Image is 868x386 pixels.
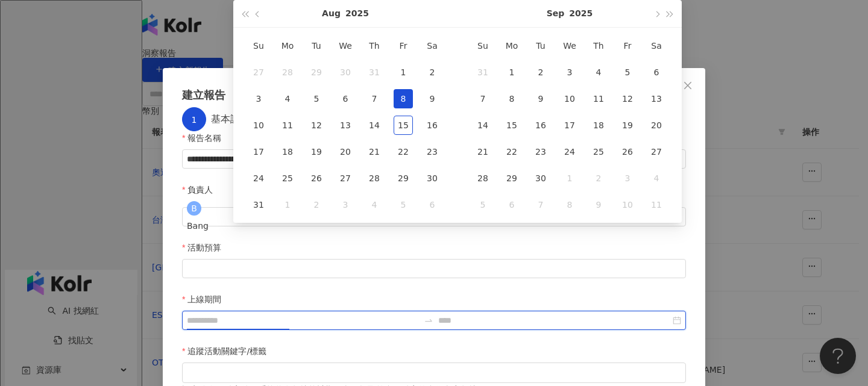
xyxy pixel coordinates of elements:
div: 17 [249,142,268,161]
td: 2025-09-03 [555,59,584,86]
div: 9 [531,89,550,108]
td: 2025-10-05 [468,191,497,218]
div: 25 [278,169,297,188]
div: 13 [336,116,355,135]
div: 18 [278,142,297,161]
td: 2025-08-26 [302,165,331,191]
label: 追蹤活動關鍵字/標籤 [182,344,275,358]
div: 19 [618,116,637,135]
div: 26 [307,169,326,188]
td: 2025-08-30 [418,165,447,191]
div: 26 [618,142,637,161]
div: 30 [336,63,355,82]
div: 3 [618,169,637,188]
div: 29 [394,169,413,188]
td: 2025-08-03 [244,86,273,112]
th: Mo [497,33,526,59]
td: 2025-09-10 [555,86,584,112]
td: 2025-09-07 [468,86,497,112]
td: 2025-08-19 [302,139,331,165]
td: 2025-09-11 [584,86,613,112]
div: Bang [187,217,668,235]
div: 20 [647,116,666,135]
td: 2025-09-01 [497,59,526,86]
td: 2025-09-12 [613,86,642,112]
div: 29 [502,169,521,188]
td: 2025-09-16 [526,112,555,139]
label: 活動預算 [182,241,230,254]
div: 10 [618,195,637,214]
td: 2025-09-09 [526,86,555,112]
div: 基本設定 [211,107,259,131]
td: 2025-08-29 [389,165,418,191]
td: 2025-07-30 [331,59,360,86]
td: 2025-10-01 [555,165,584,191]
td: 2025-09-08 [497,86,526,112]
td: 2025-10-02 [584,165,613,191]
button: Close [676,73,700,98]
div: 5 [307,89,326,108]
td: 2025-09-15 [497,112,526,139]
div: 3 [249,89,268,108]
td: 2025-09-28 [468,165,497,191]
span: close [683,81,693,90]
div: 14 [473,116,492,135]
div: 22 [394,142,413,161]
td: 2025-07-28 [273,59,302,86]
div: 2 [307,195,326,214]
td: 2025-08-11 [273,112,302,139]
td: 2025-09-05 [389,191,418,218]
div: 8 [394,89,413,108]
td: 2025-09-25 [584,139,613,165]
div: 27 [647,142,666,161]
td: 2025-09-05 [613,59,642,86]
div: 21 [473,142,492,161]
div: 27 [336,169,355,188]
td: 2025-08-05 [302,86,331,112]
div: 1 [394,63,413,82]
div: 23 [423,142,442,161]
td: 2025-08-28 [360,165,389,191]
div: 5 [618,63,637,82]
div: 12 [618,89,637,108]
div: 27 [249,63,268,82]
div: 19 [307,142,326,161]
td: 2025-08-27 [331,165,360,191]
td: 2025-09-01 [273,191,302,218]
td: 2025-10-04 [642,165,671,191]
td: 2025-08-22 [389,139,418,165]
div: 2 [423,63,442,82]
div: 28 [473,169,492,188]
div: 16 [531,116,550,135]
div: 22 [502,142,521,161]
span: to [424,316,433,325]
td: 2025-08-17 [244,139,273,165]
td: 2025-09-14 [468,112,497,139]
td: 2025-08-16 [418,112,447,139]
td: 2025-08-31 [244,191,273,218]
span: B [191,202,197,215]
div: 6 [502,195,521,214]
div: 25 [589,142,608,161]
div: 4 [647,169,666,188]
th: Sa [642,33,671,59]
label: 上線期間 [182,293,230,306]
td: 2025-09-02 [526,59,555,86]
div: 18 [589,116,608,135]
div: 12 [307,116,326,135]
div: 29 [307,63,326,82]
td: 2025-08-23 [418,139,447,165]
div: 31 [473,63,492,82]
th: Su [468,33,497,59]
div: 20 [336,142,355,161]
div: 10 [249,116,268,135]
td: 2025-09-06 [418,191,447,218]
td: 2025-09-30 [526,165,555,191]
input: 上線期間 [187,314,419,327]
td: 2025-09-21 [468,139,497,165]
td: 2025-08-31 [468,59,497,86]
td: 2025-08-21 [360,139,389,165]
div: 15 [502,116,521,135]
th: We [331,33,360,59]
td: 2025-10-03 [613,165,642,191]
